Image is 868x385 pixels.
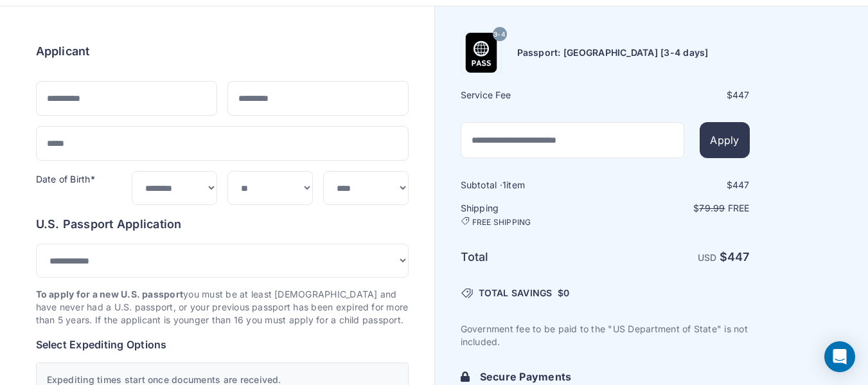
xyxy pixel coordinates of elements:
strong: To apply for a new U.S. passport [36,289,184,300]
button: Apply [700,122,749,158]
span: 0 [563,287,569,298]
p: Government fee to be paid to the "US Department of State" is not included. [461,323,750,348]
h6: Passport: [GEOGRAPHIC_DATA] [3-4 days] [517,46,709,59]
span: Free [728,202,750,213]
span: 1 [502,179,506,190]
span: 79.99 [699,202,725,213]
div: $ [607,89,750,102]
p: you must be at least [DEMOGRAPHIC_DATA] and have never had a U.S. passport, or your previous pass... [36,288,409,327]
div: $ [607,179,750,192]
span: USD [698,252,717,263]
h6: U.S. Passport Application [36,215,409,233]
span: 3-4 [493,26,506,43]
span: 447 [732,89,750,100]
span: 447 [727,250,750,264]
span: 447 [732,179,750,190]
h6: Subtotal · item [461,179,604,192]
h6: Shipping [461,202,604,228]
h6: Total [461,248,604,266]
h6: Secure Payments [480,369,750,384]
span: FREE SHIPPING [472,217,531,228]
h6: Select Expediting Options [36,337,409,352]
p: $ [607,202,750,215]
h6: Service Fee [461,89,604,102]
strong: $ [720,250,750,264]
span: TOTAL SAVINGS [479,287,553,300]
div: Open Intercom Messenger [824,341,855,372]
label: Date of Birth* [36,174,95,184]
h6: Applicant [36,42,90,60]
img: Product Name [461,33,501,73]
span: $ [558,287,570,300]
